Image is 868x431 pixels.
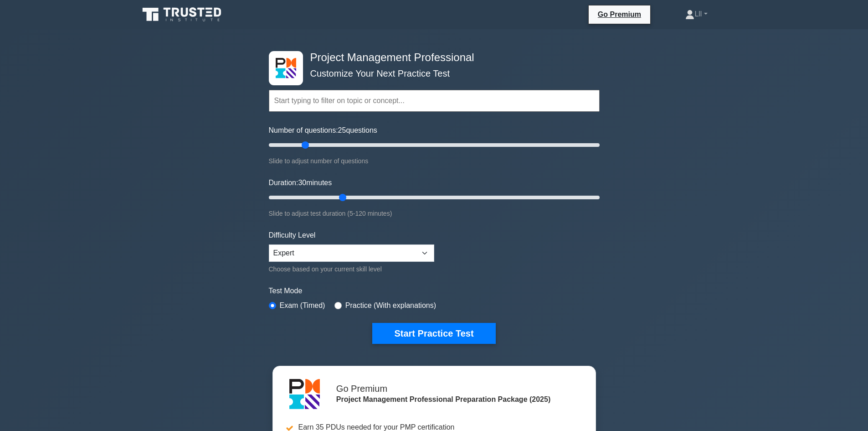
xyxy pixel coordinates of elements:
[280,300,325,311] label: Exam (Timed)
[269,230,316,241] label: Difficulty Level
[307,51,555,64] h4: Project Management Professional
[269,125,377,136] label: Number of questions: questions
[269,90,600,112] input: Start typing to filter on topic or concept...
[663,5,729,23] a: Lll
[269,264,434,275] div: Choose based on your current skill level
[269,156,600,166] div: Slide to adjust number of questions
[298,179,306,187] span: 30
[338,126,346,134] span: 25
[269,177,332,188] label: Duration: minutes
[269,208,600,219] div: Slide to adjust test duration (5-120 minutes)
[345,300,436,311] label: Practice (With explanations)
[592,9,647,20] a: Go Premium
[372,323,495,344] button: Start Practice Test
[269,286,600,296] label: Test Mode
